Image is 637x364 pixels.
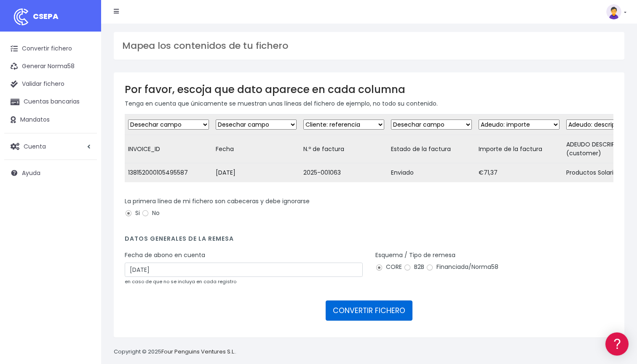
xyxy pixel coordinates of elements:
a: Cuentas bancarias [4,93,97,111]
label: Financiada/Norma58 [426,263,498,271]
h3: Mapea los contenidos de tu fichero [122,40,616,51]
p: Tenga en cuenta que únicamente se muestran unas líneas del fichero de ejemplo, no todo su contenido. [125,99,613,108]
label: Esquema / Tipo de remesa [375,251,455,260]
label: No [142,209,160,218]
button: CONVERTIR FICHERO [326,300,412,321]
label: Si [125,209,140,218]
a: Videotutoriales [8,133,160,146]
span: CSEPA [33,11,59,21]
a: POWERED BY ENCHANT [116,242,162,250]
small: en caso de que no se incluya en cada registro [125,278,236,285]
td: Fecha [212,135,300,163]
h4: Datos generales de la remesa [125,235,613,247]
td: N.º de factura [300,135,388,163]
img: logo [11,6,32,27]
td: 2025-001063 [300,163,388,183]
div: Convertir ficheros [8,93,160,101]
a: Información general [8,72,160,85]
a: Perfiles de empresas [8,146,160,159]
div: Facturación [8,167,160,175]
img: profile [606,4,621,19]
div: Información general [8,58,160,66]
a: Mandatos [4,111,97,129]
a: Four Penguins Ventures S.L. [161,348,235,356]
a: Convertir fichero [4,40,97,58]
button: Contáctanos [8,225,160,240]
td: 138152000105495587 [125,163,212,183]
span: Cuenta [24,142,46,150]
td: [DATE] [212,163,300,183]
a: Cuenta [4,138,97,155]
a: General [8,181,160,194]
a: API [8,215,160,228]
div: Programadores [8,202,160,210]
h3: Por favor, escoja que dato aparece en cada columna [125,83,613,96]
a: Ayuda [4,164,97,182]
td: Importe de la factura [475,135,563,163]
td: Enviado [388,163,475,183]
a: Validar fichero [4,75,97,93]
a: Formatos [8,106,160,120]
label: Fecha de abono en cuenta [125,251,205,260]
td: Estado de la factura [388,135,475,163]
td: INVOICE_ID [125,135,212,163]
label: B2B [404,263,424,271]
a: Generar Norma58 [4,58,97,75]
label: La primera línea de mi fichero son cabeceras y debe ignorarse [125,197,310,206]
span: Ayuda [22,169,40,177]
p: Copyright © 2025 . [114,348,236,356]
label: CORE [375,263,402,271]
td: €71,37 [475,163,563,183]
a: Problemas habituales [8,120,160,133]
